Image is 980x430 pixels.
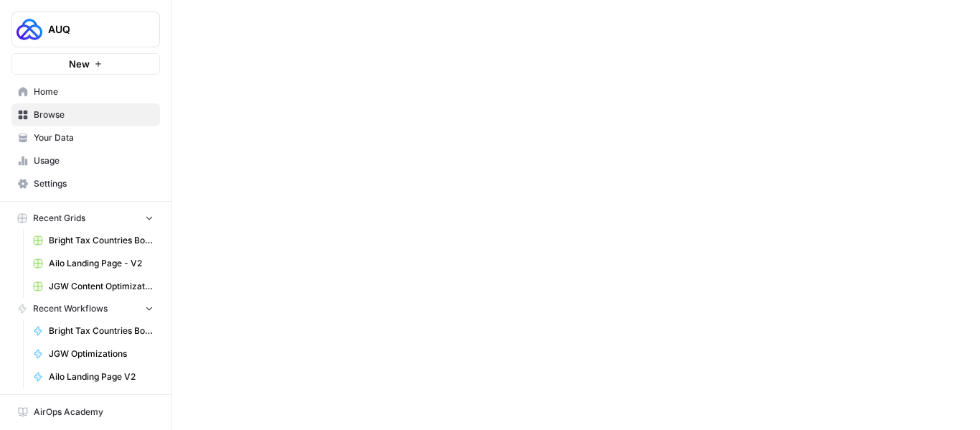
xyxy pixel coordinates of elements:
[34,154,154,167] span: Usage
[34,177,154,190] span: Settings
[49,280,154,293] span: JGW Content Optimization
[11,172,160,195] a: Settings
[11,53,160,75] button: New
[48,22,135,37] span: AUQ
[27,342,160,365] a: JGW Optimizations
[49,234,154,247] span: Bright Tax Countries Bottom Tier Grid
[27,365,160,388] a: Ailo Landing Page V2
[49,347,154,360] span: JGW Optimizations
[17,17,42,42] img: AUQ Logo
[49,324,154,337] span: Bright Tax Countries Bottom Tier
[49,257,154,270] span: Ailo Landing Page - V2
[11,401,160,424] a: AirOps Academy
[33,212,85,225] span: Recent Grids
[27,252,160,275] a: Ailo Landing Page - V2
[11,149,160,172] a: Usage
[33,302,108,315] span: Recent Workflows
[11,207,160,229] button: Recent Grids
[34,131,154,144] span: Your Data
[49,370,154,383] span: Ailo Landing Page V2
[11,298,160,319] button: Recent Workflows
[34,406,154,419] span: AirOps Academy
[69,57,90,71] span: New
[11,11,160,47] button: Workspace: AUQ
[11,103,160,126] a: Browse
[34,108,154,121] span: Browse
[34,85,154,98] span: Home
[27,229,160,252] a: Bright Tax Countries Bottom Tier Grid
[11,126,160,149] a: Your Data
[11,80,160,103] a: Home
[27,319,160,342] a: Bright Tax Countries Bottom Tier
[27,275,160,298] a: JGW Content Optimization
